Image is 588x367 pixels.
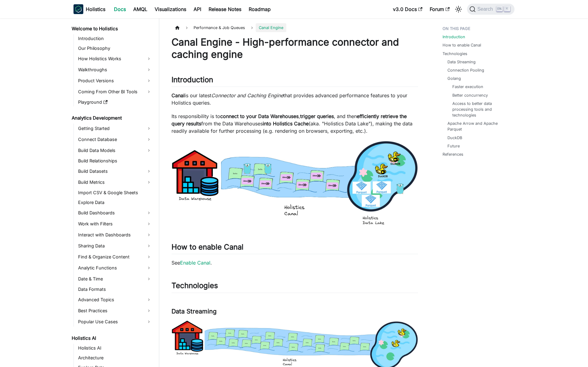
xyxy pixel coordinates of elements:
[443,151,463,157] a: References
[67,18,159,367] nav: Docs sidebar
[454,4,463,14] button: Switch between dark and light mode (currently light mode)
[73,4,83,14] img: Holistics
[171,92,418,106] p: is our latest that provides advanced performance features to your Holistics queries.
[76,241,154,251] a: Sharing Data
[476,6,497,12] span: Search
[190,23,248,32] span: Performance & Job Queues
[467,4,514,15] button: Search (Ctrl+K)
[300,113,334,119] strong: trigger queries
[447,76,461,81] a: Golang
[245,4,274,14] a: Roadmap
[443,42,481,48] a: How to enable Canal
[205,4,245,14] a: Release Notes
[76,34,154,43] a: Introduction
[76,285,154,294] a: Data Formats
[76,188,154,197] a: Import CSV & Google Sheets
[211,92,283,98] em: Connector and Caching Engine
[76,87,154,97] a: Coming From Other BI Tools
[76,124,154,133] a: Getting Started
[171,92,185,98] strong: Canal
[76,98,154,106] a: Playground
[447,67,484,73] a: Connection Pooling
[447,143,460,149] a: Future
[76,157,154,165] a: Build Relationships
[171,243,418,254] h2: How to enable Canal
[171,308,418,315] h3: Data Streaming
[76,354,154,362] a: Architecture
[171,23,418,32] nav: Breadcrumbs
[180,260,210,266] a: Enable Canal
[171,141,418,226] img: performance-canal-overview
[443,51,467,57] a: Technologies
[447,120,508,132] a: Apache Arrow and Apache Parquet
[447,135,462,141] a: DuckDB
[73,4,105,14] a: HolisticsHolistics
[389,4,426,14] a: v3.0 Docs
[443,34,465,40] a: Introduction
[171,75,418,87] h2: Introduction
[452,101,506,118] a: Access to better data processing tools and technologies
[76,317,154,327] a: Popular Use Cases
[76,76,154,86] a: Product Versions
[76,65,154,75] a: Walkthroughs
[110,4,130,14] a: Docs
[426,4,453,14] a: Forum
[171,23,183,32] a: Home page
[504,6,510,12] kbd: K
[76,166,154,176] a: Build Datasets
[76,135,154,144] a: Connect Database
[76,252,154,262] a: Find & Organize Content
[70,334,154,343] a: Holistics AI
[76,219,154,229] a: Work with Filters
[190,4,205,14] a: API
[70,24,154,33] a: Welcome to Holistics
[447,59,476,65] a: Data Streaming
[220,113,299,119] strong: connect to your Data Warehouses
[452,84,483,90] a: Faster execution
[76,230,154,240] a: Interact with Dashboards
[76,44,154,53] a: Our Philosophy
[151,4,190,14] a: Visualizations
[171,259,418,266] p: See .
[171,36,418,61] h1: Canal Engine - High-performance connector and caching engine
[76,274,154,284] a: Date & Time
[130,4,151,14] a: AMQL
[76,295,154,305] a: Advanced Topics
[76,208,154,218] a: Build Dashboards
[452,92,488,98] a: Better concurrency
[76,344,154,352] a: Holistics AI
[76,263,154,273] a: Analytic Functions
[76,198,154,207] a: Explore Data
[76,54,154,64] a: How Holistics Works
[70,114,154,122] a: Analytics Development
[76,177,154,187] a: Build Metrics
[171,281,418,293] h2: Technologies
[171,113,418,135] p: Its responsibility is to , , and then from the Data Warehouses (aka. "Holistics Data Lake"), maki...
[86,6,105,13] b: Holistics
[263,120,309,127] strong: into Holistics Cache
[76,306,154,316] a: Best Practices
[76,146,154,155] a: Build Data Models
[256,23,286,32] span: Canal Engine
